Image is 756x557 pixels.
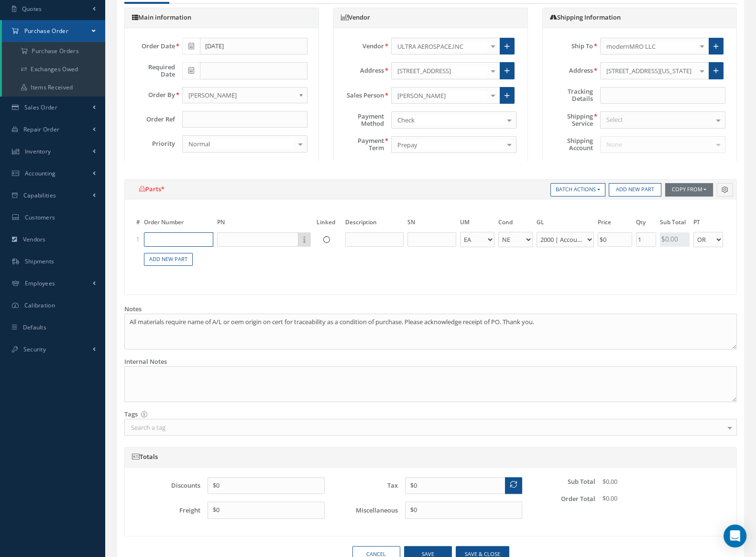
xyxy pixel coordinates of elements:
span: Customers [25,213,55,221]
label: Internal Notes [124,358,167,365]
a: Exchanges Owed [2,60,105,78]
button: Add New Part [609,183,661,197]
span: Quotes [22,5,42,13]
span: Vendors [23,235,46,243]
span: Capabilities [23,191,56,199]
span: $0.00 [603,477,617,486]
span: modernMRO LLC [604,42,696,51]
span: Sales Order [24,103,57,111]
a: Items Received [2,78,105,97]
th: # [134,209,142,230]
label: Order Date [129,43,175,50]
a: Purchase Orders [2,42,105,60]
div: Open Intercom Messenger [723,524,746,547]
label: Shipping Service [547,113,593,127]
th: GL [535,209,596,230]
span: Employees [25,279,55,287]
span: Repair Order [23,125,60,133]
span: Security [23,345,46,353]
label: Priority [129,140,175,147]
th: PT [691,209,725,230]
label: Sub Total [529,478,595,485]
span: [PERSON_NAME] [188,89,295,101]
th: PN [215,209,315,230]
h5: Main information [132,14,311,22]
span: Select [604,115,623,125]
label: Payment Term [338,137,384,152]
th: Sub Total [658,209,691,230]
th: Cond [496,209,535,230]
span: Prepay [395,140,504,150]
h5: Vendor [341,14,520,22]
span: This Part is not linked to a work order part or a sales order part [317,233,341,245]
label: Sales Person [338,92,384,99]
label: Order By [129,91,175,98]
th: Description [343,209,405,230]
label: Tracking Details [547,88,593,102]
span: [PERSON_NAME] [395,91,487,100]
label: Freight [134,507,200,514]
label: Tags [124,411,138,418]
div: $0.00 [660,232,690,247]
div: Button group with nested dropdown [550,183,737,197]
span: [STREET_ADDRESS][US_STATE] [604,66,696,76]
span: Defaults [23,323,46,331]
label: Payment Method [338,113,384,127]
h5: Totals [132,453,729,461]
label: Miscellaneous [332,507,398,514]
h5: Shipping Information [550,14,729,22]
a: Add New Part [144,253,193,266]
label: Tax [332,482,398,489]
span: ULTRA AEROSPACE,INC [395,42,487,51]
th: UM [458,209,496,230]
th: SN [405,209,458,230]
span: Inventory [25,147,51,155]
h5: Parts [139,186,543,193]
span: $0.00 [603,494,617,502]
th: Order Number [142,209,215,230]
label: Address [338,67,384,74]
th: Linked [315,209,343,230]
span: Calibration [24,301,55,309]
th: Qty [634,209,658,230]
button: Batch Actions [550,183,605,197]
td: 1 [134,231,142,249]
label: Order Ref [129,116,175,123]
span: Check [395,115,504,125]
span: [STREET_ADDRESS] [395,66,487,76]
th: Price [596,209,634,230]
label: Ship To [547,43,593,50]
label: Required Date [129,64,175,78]
span: Purchase Order [24,27,68,35]
label: Order Total [529,495,595,502]
span: Shipments [25,257,55,265]
button: Copy From [665,183,713,197]
label: Vendor [338,43,384,50]
span: Normal [186,139,295,149]
label: Shipping Account [547,137,593,152]
span: Accounting [25,169,56,177]
label: Address [547,67,593,74]
a: Purchase Order [2,20,105,42]
label: Notes [124,306,142,313]
label: Discounts [134,482,200,489]
span: Search a tag [129,423,165,433]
